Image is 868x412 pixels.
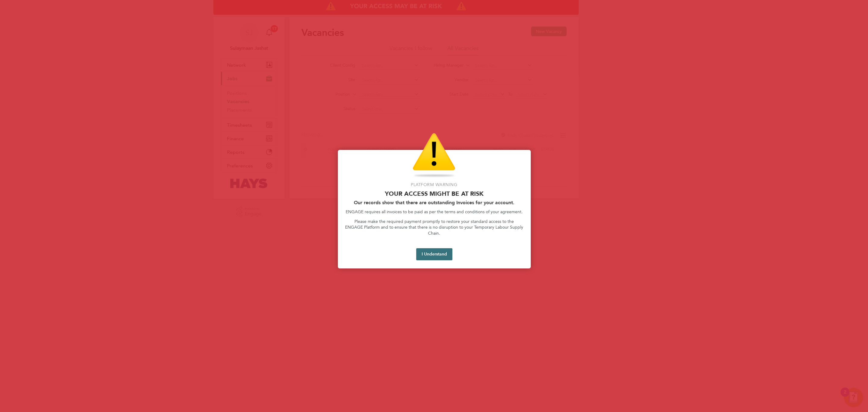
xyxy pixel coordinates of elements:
[345,209,524,215] p: ENGAGE requires all invoices to be paid as per the terms and conditions of your agreement.
[345,200,524,205] h2: Our records show that there are outstanding Invoices for your account.
[338,150,531,269] div: Access At Risk
[413,133,455,178] img: Warning Icon
[416,248,452,260] button: I Understand
[345,219,524,236] p: Please make the required payment promptly to restore your standard access to the ENGAGE Platform ...
[345,182,524,188] p: Platform Warning
[345,190,524,197] p: Your access might be at risk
